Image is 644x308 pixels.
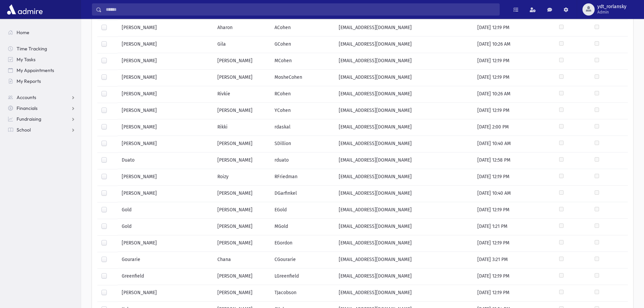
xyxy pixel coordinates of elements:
span: Fundraising [17,116,41,122]
td: [EMAIL_ADDRESS][DOMAIN_NAME] [335,119,473,136]
td: rduato [270,152,335,169]
td: [DATE] 12:19 PM [473,70,555,86]
input: Search [102,3,499,16]
td: [DATE] 3:21 PM [473,252,555,268]
td: [PERSON_NAME] [213,53,270,70]
td: [EMAIL_ADDRESS][DOMAIN_NAME] [335,252,473,268]
a: School [3,124,81,135]
td: RCohen [270,86,335,103]
span: ydt_rorlansky [597,4,626,9]
td: [PERSON_NAME] [213,285,270,302]
td: [DATE] 12:58 PM [473,152,555,169]
td: [PERSON_NAME] [118,285,213,302]
td: ACohen [270,20,335,37]
td: [EMAIL_ADDRESS][DOMAIN_NAME] [335,202,473,219]
td: [DATE] 12:19 PM [473,103,555,119]
td: [PERSON_NAME] [118,103,213,119]
td: [EMAIL_ADDRESS][DOMAIN_NAME] [335,136,473,152]
td: Roizy [213,169,270,186]
span: Admin [597,9,626,15]
span: Home [17,29,29,35]
td: [EMAIL_ADDRESS][DOMAIN_NAME] [335,169,473,186]
td: [DATE] 1:21 PM [473,219,555,235]
td: [PERSON_NAME] [213,136,270,152]
td: [PERSON_NAME] [213,268,270,285]
td: Gold [118,219,213,235]
td: [PERSON_NAME] [118,169,213,186]
td: Rivkie [213,86,270,103]
td: Rikki [213,119,270,136]
td: [PERSON_NAME] [213,202,270,219]
td: [PERSON_NAME] [118,53,213,70]
td: Greenfield [118,268,213,285]
a: Financials [3,103,81,114]
td: [DATE] 10:26 AM [473,86,555,103]
a: Time Tracking [3,43,81,54]
td: [PERSON_NAME] [213,103,270,119]
td: [DATE] 2:00 PM [473,119,555,136]
td: [DATE] 12:19 PM [473,53,555,70]
td: [DATE] 10:26 AM [473,37,555,53]
td: [PERSON_NAME] [118,37,213,53]
td: Gold [118,202,213,219]
td: [DATE] 10:40 AM [473,186,555,202]
td: [DATE] 12:19 PM [473,169,555,186]
td: [PERSON_NAME] [213,235,270,252]
td: [EMAIL_ADDRESS][DOMAIN_NAME] [335,37,473,53]
td: [PERSON_NAME] [118,136,213,152]
td: [EMAIL_ADDRESS][DOMAIN_NAME] [335,103,473,119]
td: [EMAIL_ADDRESS][DOMAIN_NAME] [335,235,473,252]
span: School [17,127,31,133]
td: MGold [270,219,335,235]
a: My Reports [3,76,81,87]
a: Home [3,27,81,38]
td: [PERSON_NAME] [118,20,213,37]
td: [EMAIL_ADDRESS][DOMAIN_NAME] [335,152,473,169]
td: rdaskal [270,119,335,136]
a: Accounts [3,92,81,103]
td: [EMAIL_ADDRESS][DOMAIN_NAME] [335,53,473,70]
td: Gila [213,37,270,53]
td: [EMAIL_ADDRESS][DOMAIN_NAME] [335,285,473,302]
td: [PERSON_NAME] [213,186,270,202]
td: [PERSON_NAME] [118,235,213,252]
img: AdmirePro [5,3,44,16]
td: GCohen [270,37,335,53]
td: [DATE] 12:19 PM [473,20,555,37]
a: Fundraising [3,114,81,124]
td: EGordon [270,235,335,252]
td: TJacobson [270,285,335,302]
td: CGourarie [270,252,335,268]
td: MCohen [270,53,335,70]
td: [PERSON_NAME] [213,219,270,235]
span: Financials [17,105,38,111]
td: [PERSON_NAME] [213,70,270,86]
td: MosheCohen [270,70,335,86]
a: My Appointments [3,65,81,76]
span: My Tasks [17,56,35,63]
td: [PERSON_NAME] [118,186,213,202]
td: Gourarie [118,252,213,268]
td: RFriedman [270,169,335,186]
td: DGarfinkel [270,186,335,202]
td: [PERSON_NAME] [118,119,213,136]
td: [EMAIL_ADDRESS][DOMAIN_NAME] [335,268,473,285]
td: [DATE] 12:19 PM [473,202,555,219]
td: [PERSON_NAME] [118,70,213,86]
td: [DATE] 12:19 PM [473,285,555,302]
span: My Appointments [17,67,54,73]
a: My Tasks [3,54,81,65]
td: YCohen [270,103,335,119]
td: [EMAIL_ADDRESS][DOMAIN_NAME] [335,86,473,103]
span: Time Tracking [17,46,47,52]
td: Duato [118,152,213,169]
td: [PERSON_NAME] [213,152,270,169]
td: Aharon [213,20,270,37]
td: [EMAIL_ADDRESS][DOMAIN_NAME] [335,70,473,86]
td: [DATE] 12:19 PM [473,235,555,252]
td: [EMAIL_ADDRESS][DOMAIN_NAME] [335,219,473,235]
td: LGreenfield [270,268,335,285]
td: [EMAIL_ADDRESS][DOMAIN_NAME] [335,186,473,202]
td: [DATE] 10:40 AM [473,136,555,152]
span: My Reports [17,78,41,84]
